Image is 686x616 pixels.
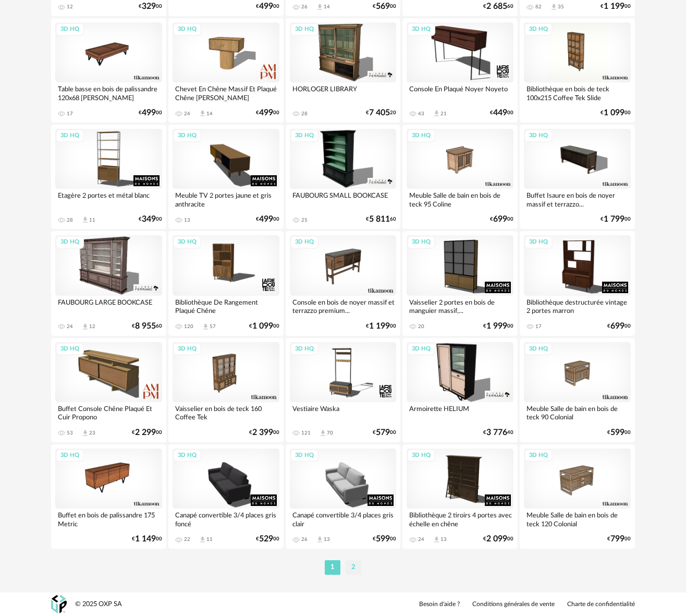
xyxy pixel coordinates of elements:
a: 3D HQ Bibliothèque destructurée vintage 2 portes marron 17 €69900 [520,231,635,335]
a: 3D HQ FAUBOURG SMALL BOOKCASE 25 €5 81160 [286,125,401,229]
a: 3D HQ HORLOGER LIBRARY 28 €7 40520 [286,18,401,123]
div: Buffet Isaure en bois de noyer massif et terrazzo... [524,189,631,210]
div: € 00 [256,216,279,223]
div: Canapé convertible 3/4 places gris foncé [173,509,279,529]
div: 3D HQ [290,129,318,142]
a: 3D HQ Etagère 2 portes et métal blanc 28 Download icon 11 €34900 [51,125,166,229]
img: OXP [51,595,67,613]
div: Chevet En Chêne Massif Et Plaqué Chêne [PERSON_NAME] [173,82,279,103]
div: Vestiaire Waska [290,402,397,423]
div: 3D HQ [56,343,84,356]
a: 3D HQ Meuble Salle de bain en bois de teck 90 Colonial €59900 [520,338,635,442]
div: Buffet en bois de palissandre 175 Metric [55,509,162,529]
span: 1 999 [486,323,507,330]
div: 3D HQ [290,23,318,36]
div: © 2025 OXP SA [75,600,122,609]
div: 3D HQ [56,23,84,36]
a: 3D HQ Meuble Salle de bain en bois de teck 95 Coline €69900 [402,125,518,229]
a: 3D HQ Table basse en bois de palissandre 120x68 [PERSON_NAME] 17 €49900 [51,18,166,123]
span: 1 199 [369,323,390,330]
div: € 00 [373,429,396,436]
div: 17 [67,111,73,117]
div: 35 [558,4,564,10]
div: € 00 [139,3,162,10]
div: 121 [301,430,311,436]
div: 24 [184,111,190,117]
span: Download icon [433,110,440,117]
div: € 00 [139,110,162,116]
div: € 00 [249,323,279,330]
div: € 00 [256,110,279,116]
div: 26 [301,536,308,542]
div: € 00 [139,216,162,223]
span: 2 099 [486,536,507,542]
div: € 00 [366,323,396,330]
div: 14 [324,4,330,10]
div: 21 [440,111,447,117]
a: 3D HQ Meuble Salle de bain en bois de teck 120 Colonial €79900 [520,444,635,549]
div: € 00 [256,536,279,542]
div: 24 [67,323,73,330]
div: 57 [210,323,216,330]
li: 1 [325,560,340,575]
div: 3D HQ [524,236,553,249]
span: 2 399 [252,429,273,436]
span: Download icon [81,216,89,224]
span: Download icon [316,3,324,11]
div: 3D HQ [407,23,435,36]
div: 3D HQ [407,449,435,462]
a: 3D HQ Chevet En Chêne Massif Et Plaqué Chêne [PERSON_NAME] 24 Download icon 14 €49900 [168,18,284,123]
div: 3D HQ [173,343,201,356]
div: 22 [184,536,190,542]
span: 7 405 [369,110,390,116]
div: 70 [327,430,333,436]
div: € 20 [366,110,396,116]
div: € 00 [607,323,631,330]
div: € 00 [249,429,279,436]
div: € 00 [490,216,513,223]
div: 3D HQ [524,23,553,36]
span: 699 [493,216,507,223]
div: € 60 [483,3,513,10]
div: 3D HQ [407,343,435,356]
div: 3D HQ [524,343,553,356]
div: 3D HQ [524,129,553,142]
div: € 00 [373,536,396,542]
div: 82 [535,4,542,10]
div: Etagère 2 portes et métal blanc [55,189,162,210]
div: 11 [89,217,95,223]
div: 3D HQ [290,343,318,356]
div: € 60 [132,323,162,330]
div: FAUBOURG SMALL BOOKCASE [290,189,397,210]
a: 3D HQ Console en bois de noyer massif et terrazzo premium... €1 19900 [286,231,401,335]
span: 499 [142,110,156,116]
div: Console En Plaqué Noyer Noyeto [407,82,513,103]
div: 20 [418,323,424,330]
a: 3D HQ Canapé convertible 3/4 places gris clair 26 Download icon 13 €59900 [286,444,401,549]
div: € 00 [132,536,162,542]
div: € 00 [601,3,631,10]
div: 3D HQ [407,236,435,249]
span: 1 199 [604,3,624,10]
span: 3 776 [486,429,507,436]
div: € 00 [373,3,396,10]
a: 3D HQ Meuble TV 2 portes jaune et gris anthracite 13 €49900 [168,125,284,229]
a: Conditions générales de vente [472,600,555,609]
div: 3D HQ [56,129,84,142]
div: 12 [89,323,95,330]
span: 499 [259,3,273,10]
a: 3D HQ Buffet en bois de palissandre 175 Metric €1 14900 [51,444,166,549]
span: 1 149 [135,536,156,542]
div: 28 [67,217,73,223]
a: Charte de confidentialité [567,600,635,609]
span: 599 [610,429,624,436]
div: 23 [89,430,95,436]
a: 3D HQ Bibliothèque 2 tiroirs 4 portes avec échelle en chêne 24 Download icon 13 €2 09900 [402,444,518,549]
div: Vaisselier 2 portes en bois de manguier massif,... [407,296,513,317]
div: 14 [206,111,213,117]
a: 3D HQ Bibliothèque De Rangement Plaqué Chêne [GEOGRAPHIC_DATA] 120 Download icon 57 €1 09900 [168,231,284,335]
span: Download icon [199,536,206,543]
div: 13 [184,217,190,223]
span: 449 [493,110,507,116]
span: 579 [376,429,390,436]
